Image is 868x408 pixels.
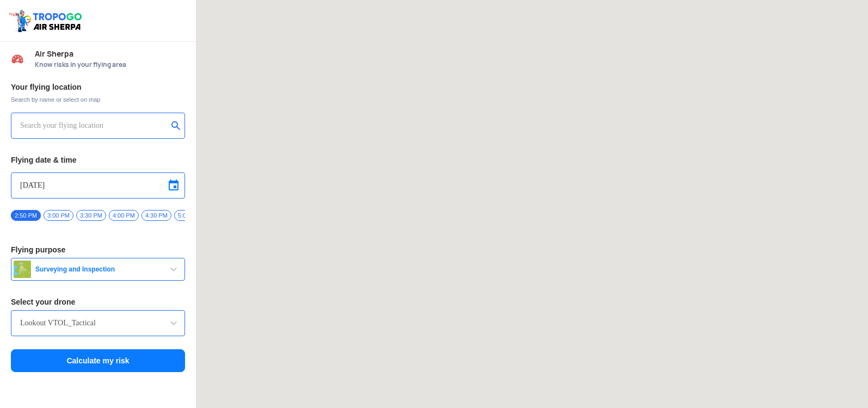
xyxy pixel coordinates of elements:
[31,265,167,274] span: Surveying and Inspection
[14,261,31,278] img: survey.png
[20,119,168,132] input: Search your flying location
[11,298,185,306] h3: Select your drone
[76,210,106,221] span: 3:30 PM
[20,179,176,192] input: Select Date
[11,83,185,91] h3: Your flying location
[20,317,176,330] input: Search by name or Brand
[11,210,41,221] span: 2:50 PM
[8,8,85,33] img: ic_tgdronemaps.svg
[35,60,185,69] span: Know risks in your flying area
[11,156,185,164] h3: Flying date & time
[11,52,24,65] img: Risk Scores
[11,349,185,372] button: Calculate my risk
[11,246,185,254] h3: Flying purpose
[174,210,204,221] span: 5:00 PM
[141,210,171,221] span: 4:30 PM
[35,50,185,58] span: Air Sherpa
[11,95,185,104] span: Search by name or select on map
[44,210,73,221] span: 3:00 PM
[109,210,139,221] span: 4:00 PM
[11,258,185,281] button: Surveying and Inspection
